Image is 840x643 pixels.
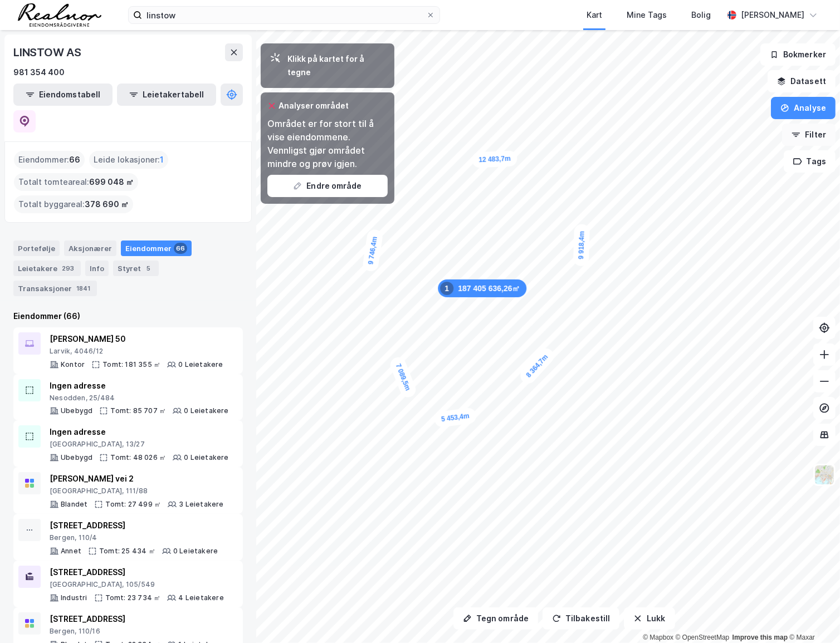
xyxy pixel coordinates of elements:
div: Industri [61,593,87,602]
div: Kontor [61,360,85,369]
button: Analyse [771,97,836,119]
div: Klikk på kartet for å tegne [287,52,385,79]
span: 699 048 ㎡ [89,175,134,189]
iframe: Chat Widget [784,590,840,643]
button: Tags [784,150,836,173]
div: Mine Tags [627,8,667,22]
div: Eiendommer (66) [13,310,243,323]
div: Map marker [434,407,477,428]
div: Tomt: 48 026 ㎡ [110,453,166,462]
button: Tegn område [453,607,538,630]
div: Ubebygd [61,453,92,462]
button: Tilbakestill [543,607,619,630]
div: Bergen, 110/4 [50,533,218,542]
div: 0 Leietakere [173,547,218,556]
div: [GEOGRAPHIC_DATA], 105/549 [50,580,224,589]
button: Filter [782,124,836,146]
div: Bergen, 110/16 [50,627,217,636]
div: [STREET_ADDRESS] [50,519,218,532]
div: Map marker [362,229,384,272]
button: Lukk [624,607,675,630]
button: Leietakertabell [117,84,216,106]
span: 66 [69,153,80,166]
div: Tomt: 25 434 ㎡ [99,547,155,556]
div: Bolig [691,8,711,22]
div: Ingen adresse [50,379,229,392]
div: Styret [113,261,159,276]
span: 1 [160,153,164,166]
button: Eiendomstabell [13,84,113,106]
div: Portefølje [13,240,60,256]
div: Aksjonærer [64,240,116,256]
div: Tomt: 181 355 ㎡ [102,360,160,369]
div: 66 [174,243,187,254]
img: realnor-logo.934646d98de889bb5806.png [18,3,101,27]
div: Kontrollprogram for chat [784,590,840,643]
div: Larvik, 4046/12 [50,347,223,356]
div: Eiendommer [121,240,192,256]
span: 378 690 ㎡ [85,198,129,211]
div: Tomt: 27 499 ㎡ [105,500,161,509]
div: 0 Leietakere [184,453,228,462]
div: Map marker [573,224,590,267]
div: Leietakere [13,261,81,276]
input: Søk på adresse, matrikkel, gårdeiere, leietakere eller personer [142,7,426,23]
a: Improve this map [732,634,788,641]
div: Leide lokasjoner : [89,151,168,169]
div: Området er for stort til å vise eiendommene. Vennligst gjør området mindre og prøv igjen. [267,117,388,170]
div: [PERSON_NAME] 50 [50,332,223,346]
a: OpenStreetMap [676,634,730,641]
div: [STREET_ADDRESS] [50,612,217,626]
div: [PERSON_NAME] [741,8,804,22]
div: 1841 [74,283,92,294]
div: [STREET_ADDRESS] [50,566,224,579]
div: Totalt tomteareal : [14,173,138,191]
div: Map marker [472,150,518,168]
div: 3 Leietakere [179,500,223,509]
a: Mapbox [643,634,673,641]
div: [GEOGRAPHIC_DATA], 13/27 [50,440,229,449]
div: Kart [587,8,602,22]
div: 0 Leietakere [184,406,228,415]
div: 1 [440,282,453,295]
div: Eiendommer : [14,151,85,169]
div: 5 [143,263,154,274]
div: Tomt: 23 734 ㎡ [105,593,161,602]
div: 981 354 400 [13,66,65,79]
div: [PERSON_NAME] vei 2 [50,472,224,485]
div: Map marker [438,279,526,297]
div: Ubebygd [61,406,92,415]
div: Map marker [388,355,418,400]
button: Endre område [267,175,388,197]
div: LINSTOW AS [13,43,84,61]
div: Info [85,261,109,276]
div: Map marker [517,345,557,386]
img: Z [814,464,835,485]
div: 0 Leietakere [178,360,223,369]
div: Nesodden, 25/484 [50,394,229,403]
div: Transaksjoner [13,281,97,296]
div: Blandet [61,500,87,509]
div: Ingen adresse [50,425,229,439]
div: Analyser området [279,99,349,112]
button: Bokmerker [760,43,836,66]
button: Datasett [768,70,836,92]
div: Totalt byggareal : [14,195,133,213]
div: [GEOGRAPHIC_DATA], 111/88 [50,487,224,495]
div: Annet [61,547,81,556]
div: 4 Leietakere [178,593,223,602]
div: 293 [60,263,76,274]
div: Tomt: 85 707 ㎡ [110,406,166,415]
